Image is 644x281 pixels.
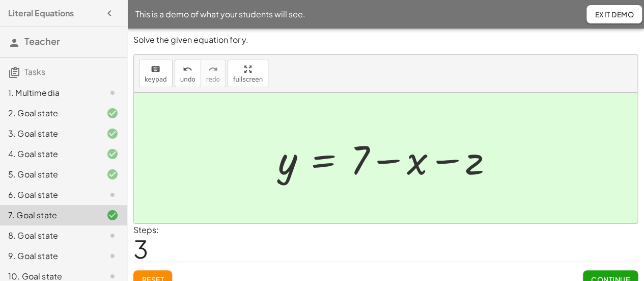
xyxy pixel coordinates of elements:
[106,189,119,201] i: Task not started.
[145,76,167,83] span: keypad
[228,60,268,87] button: fullscreen
[8,127,90,140] div: 3. Goal state
[135,8,305,20] span: This is a demo of what your students will see.
[106,107,119,119] i: Task finished and correct.
[106,148,119,160] i: Task finished and correct.
[8,168,90,181] div: 5. Goal state
[8,87,90,99] div: 1. Multimedia
[201,60,226,87] button: redoredo
[183,63,192,75] i: undo
[106,87,119,99] i: Task not started.
[8,107,90,119] div: 2. Goal state
[595,10,634,19] span: Exit Demo
[8,250,90,262] div: 9. Goal state
[8,7,74,19] h4: Literal Equations
[24,35,60,47] span: Teacher
[133,224,159,235] label: Steps:
[106,250,119,262] i: Task not started.
[24,66,45,77] span: Tasks
[139,60,173,87] button: keyboardkeypad
[151,63,160,75] i: keyboard
[175,60,201,87] button: undoundo
[180,76,195,83] span: undo
[8,148,90,160] div: 4. Goal state
[106,127,119,140] i: Task finished and correct.
[133,34,638,46] p: Solve the given equation for y.
[106,209,119,221] i: Task finished and correct.
[233,76,263,83] span: fullscreen
[8,229,90,242] div: 8. Goal state
[586,5,642,23] button: Exit Demo
[133,233,148,264] span: 3
[8,209,90,221] div: 7. Goal state
[8,189,90,201] div: 6. Goal state
[206,76,220,83] span: redo
[106,168,119,181] i: Task finished and correct.
[208,63,218,75] i: redo
[106,229,119,242] i: Task not started.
